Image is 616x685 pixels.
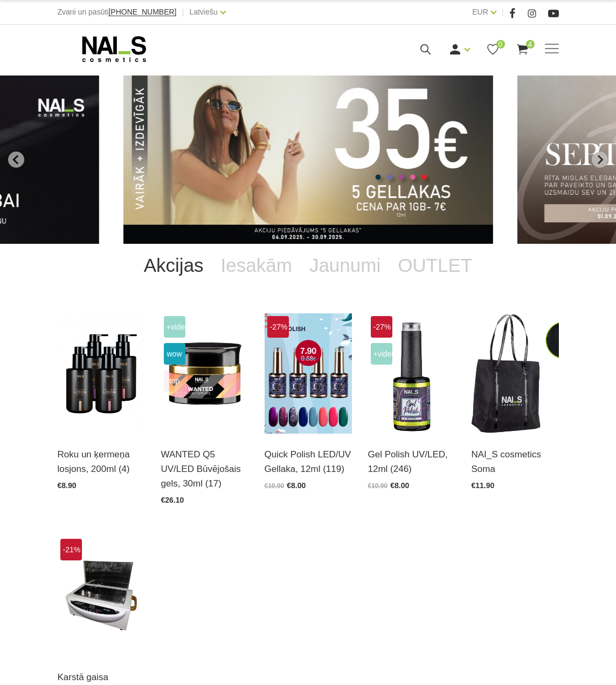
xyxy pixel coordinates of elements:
span: -27% [267,316,289,338]
a: 4 [516,43,529,56]
span: wow [164,343,185,365]
span: | [182,5,184,19]
img: Ātri, ērti un vienkārši!Intensīvi pigmentēta gellaka, kas perfekti klājas arī vienā slānī, tādā v... [265,313,352,434]
a: WANTED Q5 UV/LED Būvējošais gels, 30ml (17) [161,447,248,491]
a: OUTLET [389,244,481,287]
span: -27% [371,316,392,338]
iframe: chat widget [417,496,611,647]
span: | [502,5,504,19]
span: €8.00 [287,481,306,490]
img: Ilgnoturīga, intensīvi pigmentēta gellaka. Viegli klājas, lieliski žūst, nesaraujas, neatkāpjas n... [368,313,455,434]
a: Akcijas [135,244,212,287]
span: €11.90 [472,481,495,490]
span: €8.90 [58,481,77,490]
div: Zvani un pasūti [58,5,177,19]
span: 0 [496,40,505,49]
button: Next slide [592,152,608,168]
a: 0 [486,43,500,56]
a: Quick Polish LED/UV Gellaka, 12ml (119) [265,447,352,476]
a: Gel Polish UV/LED, 12ml (246) [368,447,455,476]
span: -21% [60,539,82,560]
a: EUR [472,5,488,18]
span: +Video [164,316,185,338]
iframe: chat widget [541,650,611,685]
a: NAI_S cosmetics Soma [472,447,559,476]
img: BAROJOŠS roku un ķermeņa LOSJONSBALI COCONUT barojošs roku un ķermeņa losjons paredzēts jebkura t... [58,313,145,434]
span: €26.10 [161,496,184,504]
a: [PHONE_NUMBER] [108,8,176,16]
a: Jaunumi [301,244,389,287]
span: [PHONE_NUMBER] [108,8,176,16]
span: €10.90 [265,482,285,490]
span: 4 [526,40,535,49]
img: Karstā gaisa sterilizatoru var izmantot skaistumkopšanas salonos, manikīra kabinetos, ēdināšanas ... [58,536,145,656]
span: +Video [371,343,392,365]
span: €10.90 [368,482,388,490]
a: Latviešu [189,5,217,18]
img: Gels WANTED NAILS cosmetics tehniķu komanda ir radījusi gelu, kas ilgi jau ir katra meistara mekl... [161,313,248,434]
span: €8.00 [390,481,409,490]
span: top [164,370,185,392]
li: 1 of 12 [123,76,493,244]
img: Ērta, eleganta, izturīga soma ar NAI_S cosmetics logo.Izmērs: 38 x 46 x 14 cm... [472,313,559,434]
button: Go to last slide [8,152,24,168]
a: Iesakām [212,244,301,287]
a: Roku un ķermeņa losjons, 200ml (4) [58,447,145,476]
